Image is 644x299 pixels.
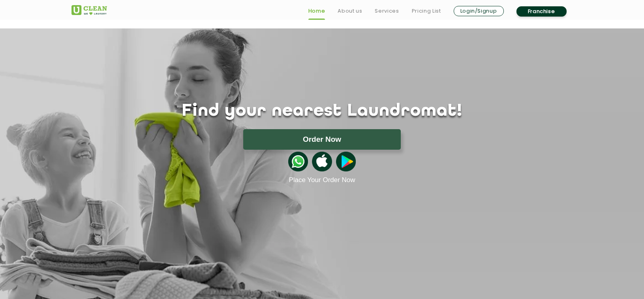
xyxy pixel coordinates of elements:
[338,6,362,16] a: About us
[66,102,579,121] h1: Find your nearest Laundromat!
[375,6,399,16] a: Services
[516,6,567,17] a: Franchise
[71,5,107,15] img: UClean Laundry and Dry Cleaning
[312,152,332,171] img: apple-icon.png
[454,6,504,16] a: Login/Signup
[288,152,308,171] img: whatsappicon.png
[336,152,356,171] img: playstoreicon.png
[243,129,401,150] button: Order Now
[308,6,325,16] a: Home
[412,6,441,16] a: Pricing List
[289,176,355,184] a: Place Your Order Now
